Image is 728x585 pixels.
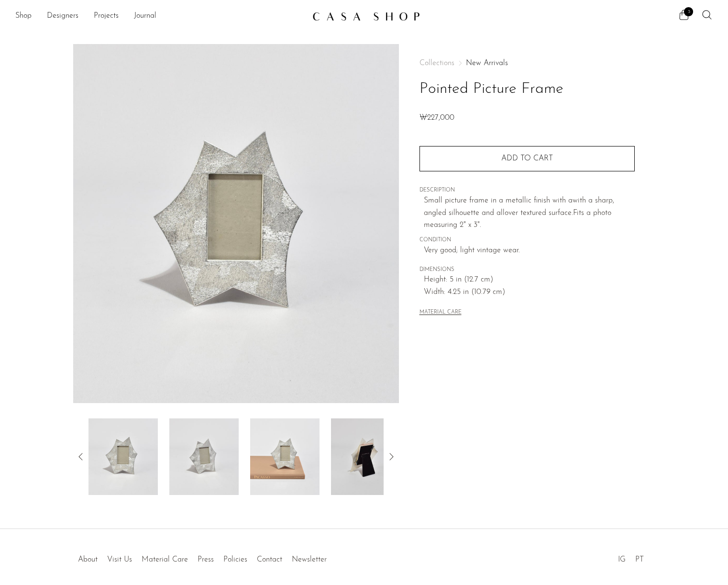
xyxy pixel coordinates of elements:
[424,195,635,232] p: Small picture frame in a metallic finish with a with a sharp, angled silhouette and allover textu...
[250,418,320,495] img: Pointed Picture Frame
[78,556,98,563] a: About
[198,556,214,563] a: Press
[618,556,626,563] a: IG
[419,114,454,122] span: ₩227,000
[501,155,553,162] span: Add to cart
[134,10,156,22] a: Journal
[424,245,635,257] span: Very good; light vintage wear.
[424,286,635,299] span: Width: 4.25 in (10.79 cm)
[635,556,644,563] a: PT
[94,10,119,22] a: Projects
[419,266,635,274] span: DIMENSIONS
[88,418,158,495] img: Pointed Picture Frame
[73,44,399,403] img: Pointed Picture Frame
[419,59,454,67] span: Collections
[169,418,239,495] img: Pointed Picture Frame
[142,556,188,563] a: Material Care
[47,10,78,22] a: Designers
[257,556,282,563] a: Contact
[15,10,32,22] a: Shop
[419,146,635,171] button: Add to cart
[466,59,508,67] a: New Arrivals
[424,274,635,286] span: Height: 5 in (12.7 cm)
[684,7,693,16] span: 3
[223,556,247,563] a: Policies
[107,556,132,563] a: Visit Us
[419,77,635,101] h1: Pointed Picture Frame
[331,418,400,495] img: Pointed Picture Frame
[15,8,305,24] ul: NEW HEADER MENU
[419,59,635,67] nav: Breadcrumbs
[15,8,305,24] nav: Desktop navigation
[419,186,635,195] span: DESCRIPTION
[73,548,331,566] ul: Quick links
[419,309,462,316] button: MATERIAL CARE
[419,236,635,245] span: CONDITION
[613,548,649,566] ul: Social Medias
